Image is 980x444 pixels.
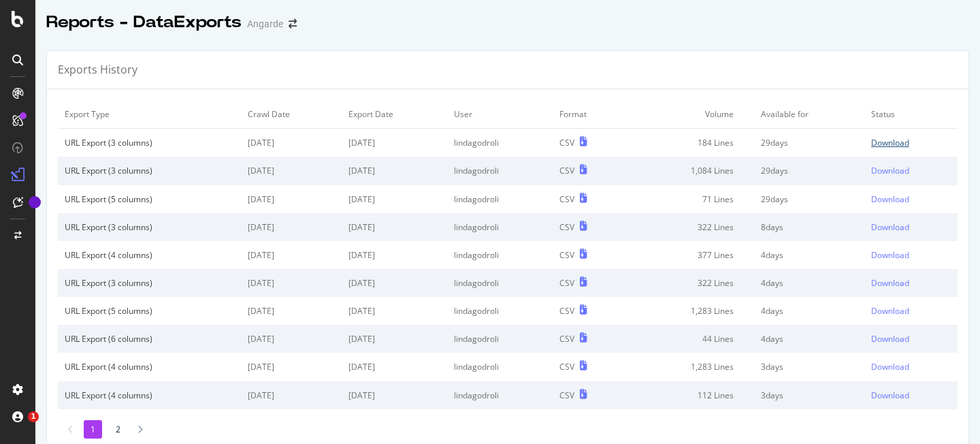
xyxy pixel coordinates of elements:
[871,249,951,261] a: Download
[559,333,574,345] div: CSV
[447,381,553,409] td: lindagodroli
[241,157,342,185] td: [DATE]
[109,420,127,439] li: 2
[627,381,754,409] td: 112 Lines
[871,249,909,261] div: Download
[29,196,41,208] div: Tooltip anchor
[871,333,909,345] div: Download
[447,129,553,157] td: lindagodroli
[58,100,241,129] td: Export Type
[342,297,447,325] td: [DATE]
[627,325,754,353] td: 44 Lines
[627,129,754,157] td: 184 Lines
[447,185,553,213] td: lindagodroli
[559,390,574,401] div: CSV
[871,305,951,317] a: Download
[342,213,447,241] td: [DATE]
[241,213,342,241] td: [DATE]
[241,129,342,157] td: [DATE]
[241,381,342,409] td: [DATE]
[241,297,342,325] td: [DATE]
[754,353,864,381] td: 3 days
[754,213,864,241] td: 8 days
[247,17,283,31] div: Angarde
[864,100,958,129] td: Status
[342,241,447,269] td: [DATE]
[871,390,951,401] a: Download
[627,269,754,297] td: 322 Lines
[559,305,574,317] div: CSV
[871,277,951,289] a: Download
[559,249,574,261] div: CSV
[65,333,234,345] div: URL Export (6 columns)
[241,353,342,381] td: [DATE]
[871,193,909,205] div: Download
[46,11,242,34] div: Reports - DataExports
[289,19,297,29] div: arrow-right-arrow-left
[241,100,342,129] td: Crawl Date
[342,353,447,381] td: [DATE]
[342,100,447,129] td: Export Date
[65,221,234,233] div: URL Export (3 columns)
[871,137,951,148] a: Download
[559,221,574,233] div: CSV
[241,241,342,269] td: [DATE]
[754,325,864,353] td: 4 days
[627,297,754,325] td: 1,283 Lines
[871,193,951,205] a: Download
[871,305,909,317] div: Download
[241,185,342,213] td: [DATE]
[447,325,553,353] td: lindagodroli
[871,333,951,345] a: Download
[447,241,553,269] td: lindagodroli
[58,62,137,78] div: Exports History
[871,361,909,372] div: Download
[342,325,447,353] td: [DATE]
[754,157,864,185] td: 29 days
[559,165,574,176] div: CSV
[241,325,342,353] td: [DATE]
[871,221,909,233] div: Download
[871,221,951,233] a: Download
[754,129,864,157] td: 29 days
[342,185,447,213] td: [DATE]
[28,411,39,422] span: 1
[559,361,574,372] div: CSV
[627,213,754,241] td: 322 Lines
[754,297,864,325] td: 4 days
[754,185,864,213] td: 29 days
[627,241,754,269] td: 377 Lines
[871,277,909,289] div: Download
[871,165,909,176] div: Download
[627,185,754,213] td: 71 Lines
[84,420,102,439] li: 1
[65,165,234,176] div: URL Export (3 columns)
[65,390,234,401] div: URL Export (4 columns)
[871,390,909,401] div: Download
[342,269,447,297] td: [DATE]
[447,100,553,129] td: User
[754,241,864,269] td: 4 days
[871,165,951,176] a: Download
[627,157,754,185] td: 1,084 Lines
[754,100,864,129] td: Available for
[65,137,234,148] div: URL Export (3 columns)
[871,137,909,148] div: Download
[447,157,553,185] td: lindagodroli
[627,100,754,129] td: Volume
[447,297,553,325] td: lindagodroli
[553,100,627,129] td: Format
[754,269,864,297] td: 4 days
[342,129,447,157] td: [DATE]
[559,277,574,289] div: CSV
[65,193,234,205] div: URL Export (5 columns)
[65,361,234,372] div: URL Export (4 columns)
[241,269,342,297] td: [DATE]
[65,277,234,289] div: URL Export (3 columns)
[559,137,574,148] div: CSV
[559,193,574,205] div: CSV
[754,381,864,409] td: 3 days
[447,269,553,297] td: lindagodroli
[627,353,754,381] td: 1,283 Lines
[871,361,951,372] a: Download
